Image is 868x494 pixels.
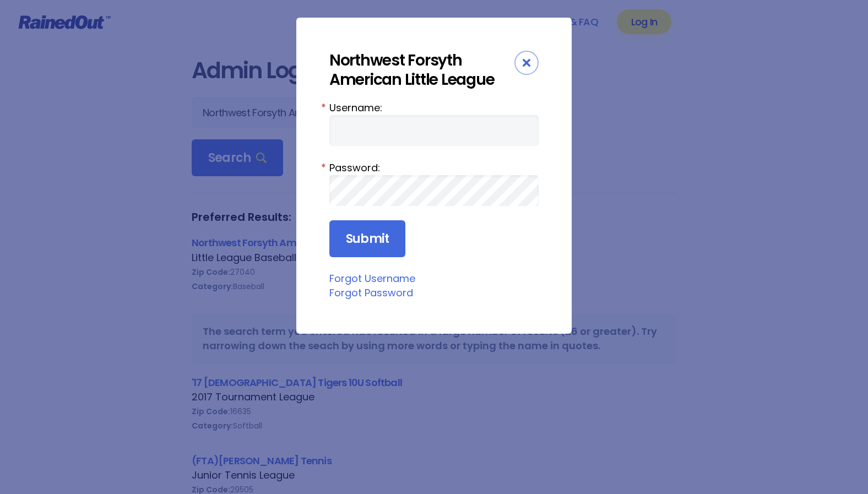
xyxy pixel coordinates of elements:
[329,286,413,300] a: Forgot Password
[514,51,539,75] div: Close
[329,160,539,175] label: Password:
[329,272,415,285] a: Forgot Username
[329,51,514,89] div: Northwest Forsyth American Little League
[329,220,405,258] input: Submit
[329,100,539,115] label: Username:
